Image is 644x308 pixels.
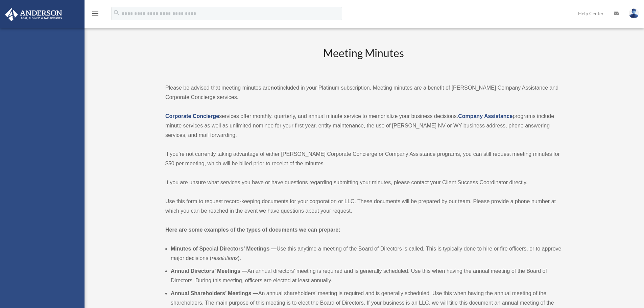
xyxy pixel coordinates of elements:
[165,227,340,233] strong: Here are some examples of the types of documents we can prepare:
[3,8,64,21] img: Anderson Advisors Platinum Portal
[171,244,562,263] li: Use this anytime a meeting of the Board of Directors is called. This is typically done to hire or...
[171,266,562,285] li: An annual directors’ meeting is required and is generally scheduled. Use this when having the ann...
[165,149,562,168] p: If you’re not currently taking advantage of either [PERSON_NAME] Corporate Concierge or Company A...
[113,9,120,17] i: search
[270,85,279,91] strong: not
[165,113,219,119] a: Corporate Concierge
[165,178,562,187] p: If you are unsure what services you have or have questions regarding submitting your minutes, ple...
[165,46,562,74] h2: Meeting Minutes
[171,246,277,252] b: Minutes of Special Directors’ Meetings —
[165,112,562,140] p: services offer monthly, quarterly, and annual minute service to memorialize your business decisio...
[458,113,512,119] a: Company Assistance
[629,8,639,18] img: User Pic
[91,9,99,18] i: menu
[91,12,99,18] a: menu
[212,255,238,261] em: resolutions
[165,83,562,102] p: Please be advised that meeting minutes are included in your Platinum subscription. Meeting minute...
[165,197,562,216] p: Use this form to request record-keeping documents for your corporation or LLC. These documents wi...
[171,290,258,296] b: Annual Shareholders’ Meetings —
[171,268,247,274] b: Annual Directors’ Meetings —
